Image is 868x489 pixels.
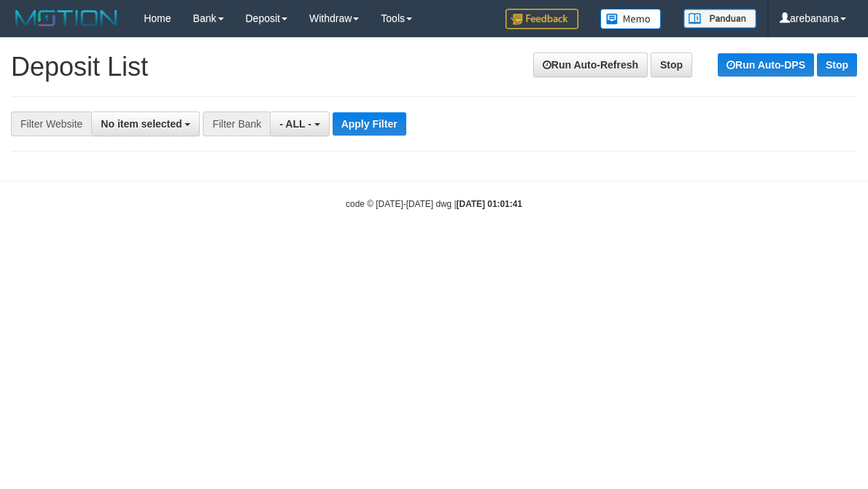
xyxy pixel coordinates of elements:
a: Stop [651,52,692,77]
a: Run Auto-Refresh [533,52,648,77]
button: - ALL - [270,112,329,136]
a: Stop [817,53,857,77]
img: Button%20Memo.svg [600,9,662,29]
button: No item selected [91,112,200,136]
img: panduan.png [683,9,756,28]
span: - ALL - [279,118,311,130]
div: Filter Bank [203,112,270,136]
button: Apply Filter [333,112,406,136]
img: MOTION_logo.png [11,7,122,29]
h1: Deposit List [11,52,857,82]
span: No item selected [101,118,182,130]
div: Filter Website [11,112,91,136]
strong: [DATE] 01:01:41 [457,199,522,209]
img: Feedback.jpg [505,9,578,29]
a: Run Auto-DPS [718,53,814,77]
small: code © [DATE]-[DATE] dwg | [346,199,522,209]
